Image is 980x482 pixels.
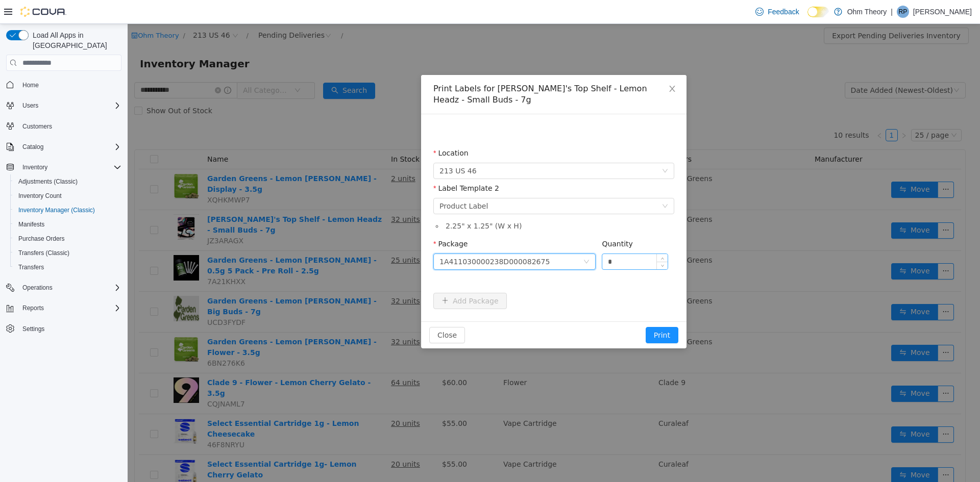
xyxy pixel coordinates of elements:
span: Settings [22,325,44,333]
i: icon: close [541,61,549,69]
span: Adjustments (Classic) [18,177,78,186]
span: Reports [18,302,121,314]
i: icon: down [534,179,541,186]
span: Purchase Orders [14,233,121,245]
button: Customers [2,119,126,134]
span: Inventory [22,163,47,171]
p: Ohm Theory [847,6,887,18]
span: Home [22,81,39,89]
a: Customers [18,120,56,133]
span: Operations [22,284,53,292]
span: Customers [22,122,52,131]
button: Users [2,98,126,113]
span: Increase Value [529,230,540,238]
span: Catalog [18,141,121,153]
i: icon: down [456,235,462,242]
span: Decrease Value [529,238,540,245]
input: Dark Mode [807,7,829,17]
i: icon: up [533,233,536,236]
span: Inventory Manager (Classic) [14,204,121,216]
label: Label Template 2 [306,160,372,168]
span: Transfers [18,263,44,271]
a: Inventory Count [14,190,66,202]
a: Adjustments (Classic) [14,175,82,188]
button: Home [2,77,126,92]
button: Inventory Manager (Classic) [10,203,126,217]
button: Reports [2,301,126,315]
span: Manifests [18,220,44,229]
button: Operations [2,281,126,295]
span: 213 US 46 [312,139,349,155]
button: Adjustments (Classic) [10,174,126,189]
span: Transfers [14,261,121,273]
a: Purchase Orders [14,233,69,245]
span: Settings [18,322,121,335]
span: Customers [18,120,121,133]
button: Print [518,303,551,319]
button: icon: plusAdd Package [306,269,379,285]
nav: Complex example [6,73,121,363]
span: Home [18,78,121,91]
span: Adjustments (Classic) [14,175,121,188]
button: Reports [18,302,48,314]
div: Print Labels for [PERSON_NAME]'s Top Shelf - Lemon Headz - Small Buds - 7g [306,59,547,82]
button: Inventory Count [10,189,126,203]
span: Transfers (Classic) [18,249,69,257]
button: Operations [18,282,57,294]
button: Inventory [18,161,52,173]
span: Inventory [18,161,121,173]
span: Dark Mode [807,17,808,18]
span: Users [18,99,121,112]
a: Home [18,79,43,91]
span: Feedback [768,7,799,17]
a: Feedback [751,2,803,22]
span: Transfers (Classic) [14,247,121,259]
button: Purchase Orders [10,232,126,246]
button: Close [530,51,559,80]
button: Settings [2,321,126,336]
a: Transfers (Classic) [14,247,73,259]
span: Load All Apps in [GEOGRAPHIC_DATA] [29,30,121,50]
span: Catalog [22,143,43,151]
button: Close [302,303,337,319]
input: Quantity [475,230,540,245]
p: [PERSON_NAME] [913,6,972,18]
button: Catalog [18,141,47,153]
span: Inventory Manager (Classic) [18,206,95,214]
span: Reports [22,304,44,312]
div: Product Label [312,174,360,190]
button: Transfers (Classic) [10,246,126,260]
span: Manifests [14,218,121,231]
p: | [891,6,893,18]
img: Cova [20,7,66,17]
label: Location [306,125,341,133]
button: Catalog [2,140,126,154]
a: Transfers [14,261,48,273]
a: Settings [18,323,48,335]
button: Users [18,99,42,112]
i: icon: down [533,240,536,244]
div: 1A411030000238D000082675 [312,230,422,245]
span: Purchase Orders [18,235,65,243]
span: Inventory Count [18,192,62,200]
span: Users [22,102,38,110]
i: icon: down [534,144,541,151]
button: Inventory [2,160,126,174]
a: Inventory Manager (Classic) [14,204,99,216]
button: Manifests [10,217,126,232]
span: RP [899,6,908,18]
a: Manifests [14,218,48,231]
button: Transfers [10,260,126,274]
label: Quantity [474,216,505,224]
li: 2.25 " x 1.25 " (W x H) [316,197,547,208]
span: Inventory Count [14,190,121,202]
label: Package [306,216,340,224]
span: Operations [18,282,121,294]
div: Romeo Patel [897,6,909,18]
